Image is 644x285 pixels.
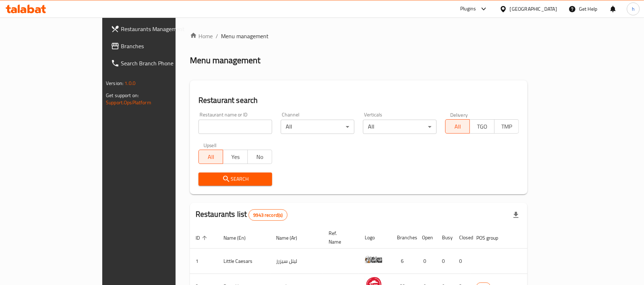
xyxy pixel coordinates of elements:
th: Logo [359,227,391,249]
span: Version: [106,79,123,88]
span: TGO [473,121,491,132]
span: 9943 record(s) [249,212,287,219]
nav: breadcrumb [190,32,527,40]
span: Restaurants Management [121,25,204,33]
h2: Restaurants list [196,209,287,221]
span: TMP [497,121,516,132]
th: Busy [436,227,453,249]
div: All [363,120,437,134]
td: 0 [453,249,471,274]
td: Little Caesars [218,249,270,274]
th: Branches [391,227,416,249]
li: / [216,32,218,40]
label: Delivery [450,112,468,117]
span: Name (En) [223,234,255,242]
button: Search [198,172,272,186]
button: TMP [494,119,519,134]
button: No [247,150,272,164]
td: 0 [416,249,436,274]
h2: Restaurant search [198,95,519,106]
span: All [448,121,467,132]
span: POS group [476,234,507,242]
td: 0 [436,249,453,274]
a: Search Branch Phone [105,55,210,72]
div: [GEOGRAPHIC_DATA] [510,5,557,13]
span: h [632,5,635,13]
div: Plugins [460,5,476,13]
label: Upsell [203,142,217,147]
button: TGO [470,119,494,134]
input: Search for restaurant name or ID.. [198,120,272,134]
span: Get support on: [106,91,139,100]
button: Yes [223,150,247,164]
span: Name (Ar) [276,234,306,242]
span: ID [196,234,209,242]
a: Branches [105,37,210,55]
div: All [281,120,354,134]
td: 6 [391,249,416,274]
td: ليتل سيزرز [270,249,323,274]
th: Open [416,227,436,249]
button: All [198,150,223,164]
span: Search [204,175,266,184]
div: Export file [507,206,525,224]
button: All [445,119,470,134]
span: Yes [226,152,245,162]
span: All [202,152,220,162]
span: Branches [121,42,204,50]
span: Ref. Name [329,229,350,246]
h2: Menu management [190,55,260,66]
a: Support.OpsPlatform [106,98,151,107]
span: 1.0.0 [124,79,136,88]
span: Search Branch Phone [121,59,204,67]
a: Restaurants Management [105,20,210,37]
th: Closed [453,227,471,249]
span: Menu management [221,32,269,40]
img: Little Caesars [365,251,383,269]
span: No [251,152,269,162]
div: Total records count [249,209,287,221]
